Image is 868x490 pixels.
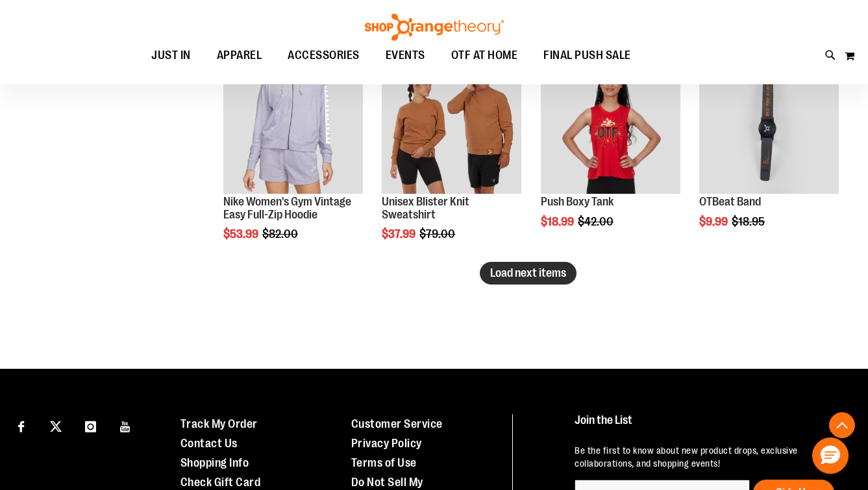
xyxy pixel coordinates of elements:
a: OTBeat Band [699,195,761,208]
div: product [375,48,528,274]
div: product [693,48,845,261]
img: OTBeat Band [699,54,839,194]
img: Product image for Unisex Blister Knit Sweatshirt [382,54,521,194]
p: Be the first to know about new product drops, exclusive collaborations, and shopping events! [575,444,845,470]
button: Load next items [480,262,577,285]
a: Product image for Push Boxy TankSALE [541,54,680,196]
span: $79.00 [419,227,457,240]
h4: Join the List [575,414,845,438]
span: $18.95 [732,215,767,228]
a: OTBeat BandSALE [699,54,839,196]
img: Twitter [50,421,62,432]
span: EVENTS [386,41,425,70]
a: OTF AT HOME [438,41,531,71]
a: Customer Service [351,417,443,430]
a: Product image for Unisex Blister Knit SweatshirtSALE [382,54,521,196]
a: Shopping Info [180,456,249,469]
a: EVENTS [373,41,438,71]
div: product [534,48,687,261]
a: Contact Us [180,437,238,450]
a: ACCESSORIES [275,41,373,71]
a: Visit our Instagram page [79,414,102,437]
a: Nike Women's Gym Vintage Easy Full-Zip Hoodie [223,195,351,221]
a: Terms of Use [351,456,417,469]
span: $9.99 [699,215,730,228]
a: Track My Order [180,417,258,430]
a: Push Boxy Tank [541,195,614,208]
a: APPAREL [204,41,275,71]
img: Shop Orangetheory [363,14,506,41]
a: JUST IN [138,41,204,71]
span: Load next items [490,266,566,279]
a: Unisex Blister Knit Sweatshirt [382,195,469,221]
span: $53.99 [223,227,260,240]
span: $18.99 [541,215,576,228]
button: Back To Top [829,412,855,438]
img: Product image for Push Boxy Tank [541,54,680,194]
span: JUST IN [151,41,191,70]
a: Visit our Facebook page [10,414,32,437]
span: APPAREL [217,41,262,70]
a: Visit our X page [45,414,68,437]
span: FINAL PUSH SALE [543,41,631,70]
button: Hello, have a question? Let’s chat. [812,437,849,474]
a: Visit our Youtube page [114,414,137,437]
span: $37.99 [382,227,417,240]
a: Product image for Nike Gym Vintage Easy Full Zip HoodieSALE [223,54,363,196]
a: FINAL PUSH SALE [530,41,644,70]
span: $42.00 [578,215,615,228]
div: product [217,48,369,274]
a: Privacy Policy [351,437,422,450]
img: Product image for Nike Gym Vintage Easy Full Zip Hoodie [223,54,363,194]
span: OTF AT HOME [451,41,518,70]
span: $82.00 [262,227,300,240]
span: ACCESSORIES [288,41,360,70]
